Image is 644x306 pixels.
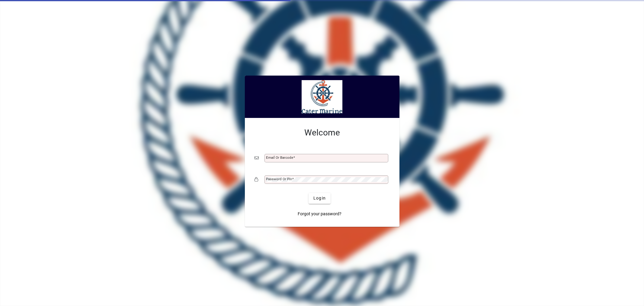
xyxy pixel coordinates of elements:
[255,128,390,138] h2: Welcome
[298,211,341,217] span: Forgot your password?
[295,209,344,220] a: Forgot your password?
[313,195,326,201] span: Login
[309,193,331,204] button: Login
[266,155,293,160] mat-label: Email or Barcode
[266,177,292,181] mat-label: Password or Pin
